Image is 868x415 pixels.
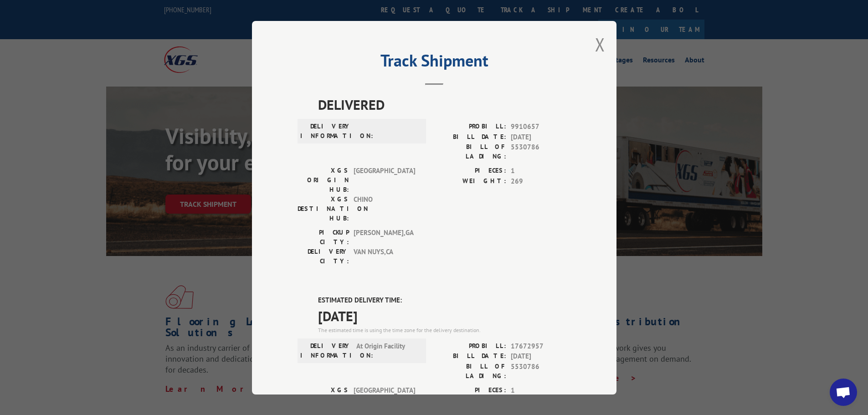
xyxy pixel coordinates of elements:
[318,295,571,306] label: ESTIMATED DELIVERY TIME:
[511,361,571,380] span: 5530786
[434,351,506,362] label: BILL DATE:
[354,166,415,195] span: [GEOGRAPHIC_DATA]
[511,385,571,395] span: 1
[298,385,349,414] label: XGS ORIGIN HUB:
[434,341,506,351] label: PROBILL:
[434,385,506,395] label: PIECES:
[434,122,506,132] label: PROBILL:
[434,142,506,161] label: BILL OF LADING:
[511,122,571,132] span: 9910657
[356,341,418,360] span: At Origin Facility
[511,176,571,186] span: 269
[300,341,352,360] label: DELIVERY INFORMATION:
[830,379,857,406] div: Open chat
[300,122,352,141] label: DELIVERY INFORMATION:
[298,54,571,72] h2: Track Shipment
[511,132,571,142] span: [DATE]
[298,247,349,266] label: DELIVERY CITY:
[511,341,571,351] span: 17672957
[434,166,506,176] label: PIECES:
[298,228,349,247] label: PICKUP CITY:
[318,94,571,115] span: DELIVERED
[595,32,605,56] button: Close modal
[298,166,349,195] label: XGS ORIGIN HUB:
[511,166,571,176] span: 1
[434,361,506,380] label: BILL OF LADING:
[354,195,415,223] span: CHINO
[318,305,571,326] span: [DATE]
[511,142,571,161] span: 5530786
[354,247,415,266] span: VAN NUYS , CA
[511,351,571,362] span: [DATE]
[354,228,415,247] span: [PERSON_NAME] , GA
[434,176,506,186] label: WEIGHT:
[354,385,415,414] span: [GEOGRAPHIC_DATA]
[298,195,349,223] label: XGS DESTINATION HUB:
[434,132,506,142] label: BILL DATE:
[318,326,571,334] div: The estimated time is using the time zone for the delivery destination.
